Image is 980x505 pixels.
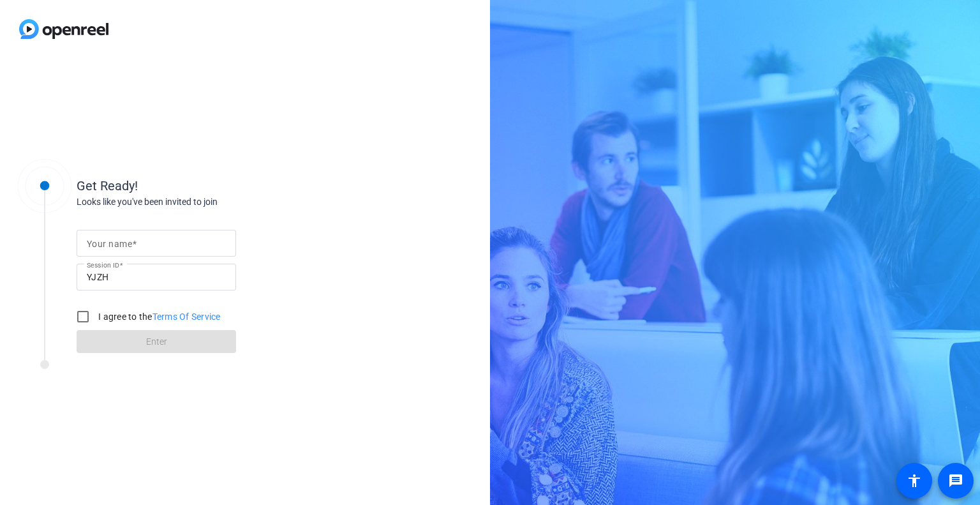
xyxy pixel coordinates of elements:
mat-label: Your name [87,239,132,249]
label: I agree to the [96,310,221,323]
a: Terms Of Service [152,312,221,322]
mat-icon: accessibility [907,473,922,488]
div: Get Ready! [77,176,332,195]
div: Looks like you've been invited to join [77,195,332,209]
mat-icon: message [948,473,963,488]
mat-label: Session ID [87,261,119,269]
